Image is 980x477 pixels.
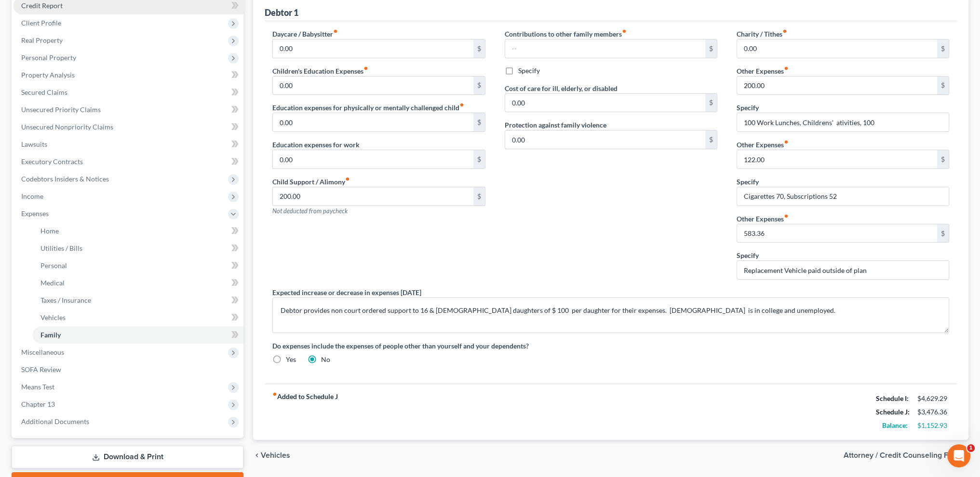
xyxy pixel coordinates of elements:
[505,120,606,130] label: Protection against family violence
[272,207,348,215] span: Not deducted from paycheck
[737,187,949,206] input: Specify...
[272,29,338,39] label: Daycare / Babysitter
[782,29,787,34] i: fiber_manual_record
[21,123,113,131] span: Unsecured Nonpriority Claims
[937,150,949,168] div: $
[21,417,89,425] span: Additional Documents
[21,88,67,96] span: Secured Claims
[273,187,473,206] input: --
[13,136,243,153] a: Lawsuits
[784,66,789,71] i: fiber_manual_record
[876,408,910,416] strong: Schedule J:
[273,39,473,58] input: --
[21,365,61,374] span: SOFA Review
[505,83,618,93] label: Cost of care for ill, elderly, or disabled
[273,150,473,168] input: --
[459,103,464,107] i: fiber_manual_record
[917,394,949,403] div: $4,629.29
[473,77,485,95] div: $
[737,66,789,76] label: Other Expenses
[737,214,789,224] label: Other Expenses
[286,355,296,364] label: Yes
[784,214,789,219] i: fiber_manual_record
[917,421,949,430] div: $1,152.93
[737,39,937,58] input: --
[21,348,64,356] span: Miscellaneous
[737,113,949,131] input: Specify...
[13,84,243,101] a: Secured Claims
[321,355,330,364] label: No
[40,279,65,287] span: Medical
[33,257,243,274] a: Personal
[882,421,908,429] strong: Balance:
[272,140,360,150] label: Education expenses for work
[13,101,243,118] a: Unsecured Priority Claims
[473,39,485,58] div: $
[505,29,627,39] label: Contributions to other family members
[13,361,243,378] a: SOFA Review
[33,309,243,326] a: Vehicles
[265,7,298,18] div: Debtor 1
[273,113,473,131] input: --
[40,296,91,304] span: Taxes / Insurance
[272,392,277,397] i: fiber_manual_record
[261,451,290,459] span: Vehicles
[33,222,243,240] a: Home
[253,451,261,459] i: chevron_left
[33,274,243,292] a: Medical
[272,66,368,76] label: Children's Education Expenses
[967,444,975,452] span: 1
[505,39,705,58] input: --
[737,150,937,168] input: --
[21,400,55,408] span: Chapter 13
[737,29,787,39] label: Charity / Tithes
[737,77,937,95] input: --
[737,261,949,279] input: Specify...
[13,153,243,170] a: Executory Contracts
[737,140,789,150] label: Other Expenses
[737,103,759,113] label: Specify
[40,261,67,270] span: Personal
[473,150,485,168] div: $
[784,140,789,144] i: fiber_manual_record
[363,66,368,71] i: fiber_manual_record
[12,446,243,468] a: Download & Print
[737,250,759,260] label: Specify
[705,130,717,149] div: $
[40,331,61,339] span: Family
[21,383,54,391] span: Means Test
[33,292,243,309] a: Taxes / Insurance
[937,224,949,243] div: $
[947,444,970,467] iframe: Intercom live chat
[21,175,109,183] span: Codebtors Insiders & Notices
[21,1,63,10] span: Credit Report
[272,341,949,351] label: Do expenses include the expenses of people other than yourself and your dependents?
[40,227,59,235] span: Home
[473,187,485,206] div: $
[505,94,705,112] input: --
[21,192,43,200] span: Income
[937,77,949,95] div: $
[937,39,949,58] div: $
[272,103,464,113] label: Education expenses for physically or mentally challenged child
[622,29,627,34] i: fiber_manual_record
[705,39,717,58] div: $
[518,66,540,76] label: Specify
[272,287,421,297] label: Expected increase or decrease in expenses [DATE]
[21,157,83,166] span: Executory Contracts
[21,36,63,44] span: Real Property
[505,130,705,149] input: --
[272,177,350,187] label: Child Support / Alimony
[21,71,75,79] span: Property Analysis
[21,209,49,218] span: Expenses
[253,451,290,459] button: chevron_left Vehicles
[21,105,101,114] span: Unsecured Priority Claims
[40,313,66,322] span: Vehicles
[876,394,909,402] strong: Schedule I:
[705,94,717,112] div: $
[844,451,968,459] button: Attorney / Credit Counseling Fees chevron_right
[272,392,338,432] strong: Added to Schedule J
[737,177,759,187] label: Specify
[844,451,961,459] span: Attorney / Credit Counseling Fees
[737,224,937,243] input: --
